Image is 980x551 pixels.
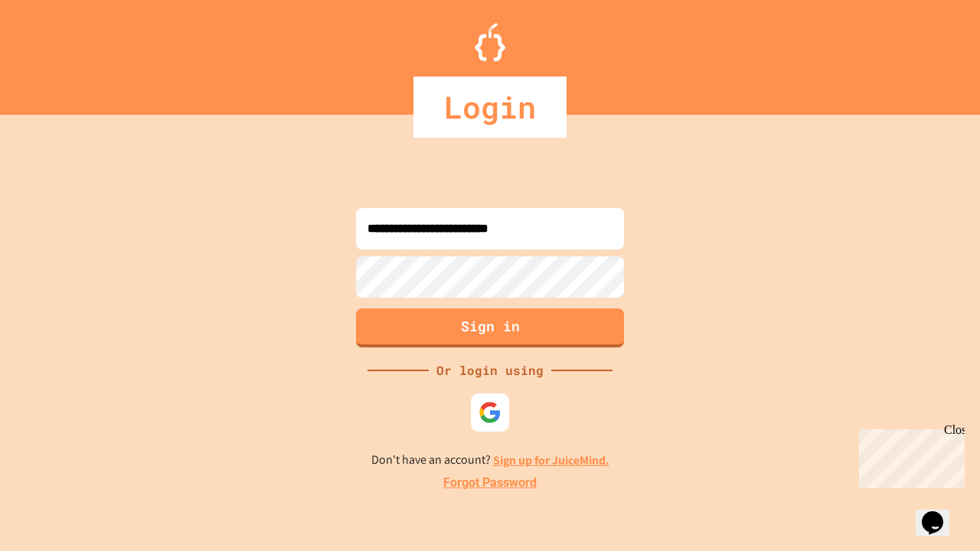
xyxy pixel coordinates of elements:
button: Sign in [356,308,624,347]
div: Or login using [429,361,551,380]
div: Chat with us now!Close [6,6,106,97]
p: Don't have an account? [371,451,609,470]
iframe: chat widget [853,423,965,488]
img: google-icon.svg [479,401,501,424]
a: Sign up for JuiceMind. [493,452,609,468]
iframe: chat widget [916,490,965,536]
a: Forgot Password [443,474,537,492]
div: Login [413,77,567,138]
img: Logo.svg [475,23,505,61]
